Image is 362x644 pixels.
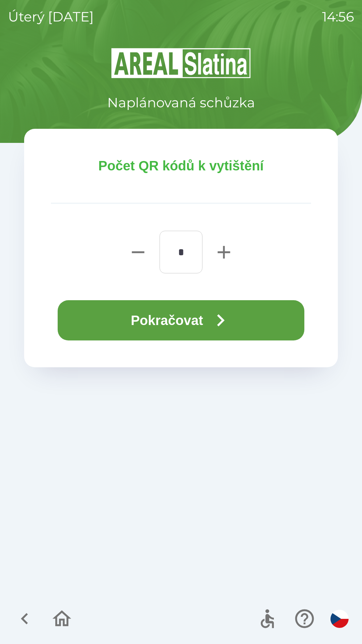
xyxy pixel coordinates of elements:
p: 14:56 [322,7,354,27]
img: Logo [24,47,338,79]
img: cs flag [330,610,349,628]
p: úterý [DATE] [8,7,94,27]
button: Pokračovat [58,300,304,340]
p: Počet QR kódů k vytištění [51,156,311,176]
p: Naplánovaná schůzka [107,93,255,113]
